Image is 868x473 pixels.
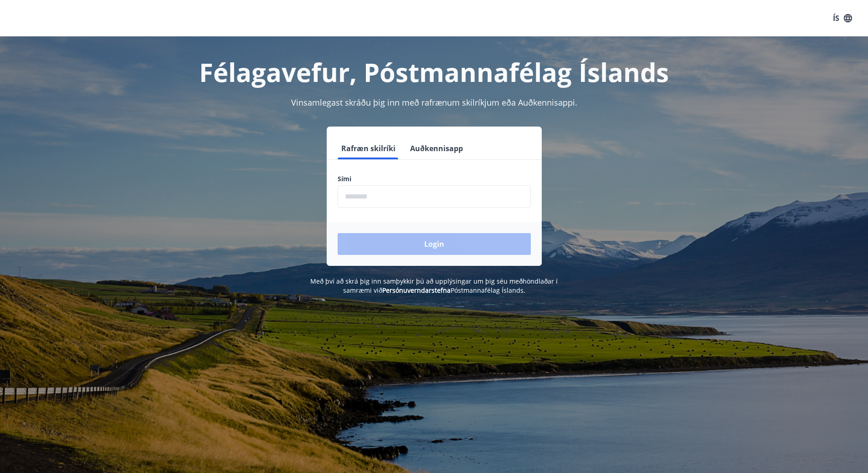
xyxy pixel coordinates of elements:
span: Með því að skrá þig inn samþykkir þú að upplýsingar um þig séu meðhöndlaðar í samræmi við Póstman... [310,277,558,295]
label: Sími [338,174,531,183]
button: Rafræn skilríki [338,137,399,159]
span: Vinsamlegast skráðu þig inn með rafrænum skilríkjum eða Auðkennisappi. [291,97,577,108]
a: Persónuverndarstefna [382,286,451,295]
button: Auðkennisapp [406,137,467,159]
h1: Félagavefur, Póstmannafélag Íslands [117,55,751,89]
button: ÍS [828,10,857,26]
